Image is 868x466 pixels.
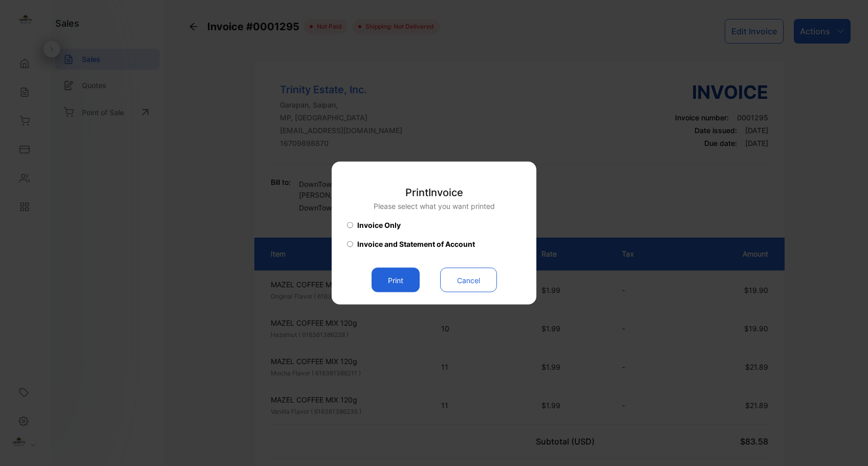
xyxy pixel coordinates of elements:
p: Please select what you want printed [374,201,495,211]
button: Cancel [440,268,497,292]
p: Print Invoice [374,185,495,200]
button: Open LiveChat chat widget [8,4,39,35]
span: Invoice and Statement of Account [357,239,475,249]
button: Print [372,268,420,292]
span: Invoice Only [357,220,401,230]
